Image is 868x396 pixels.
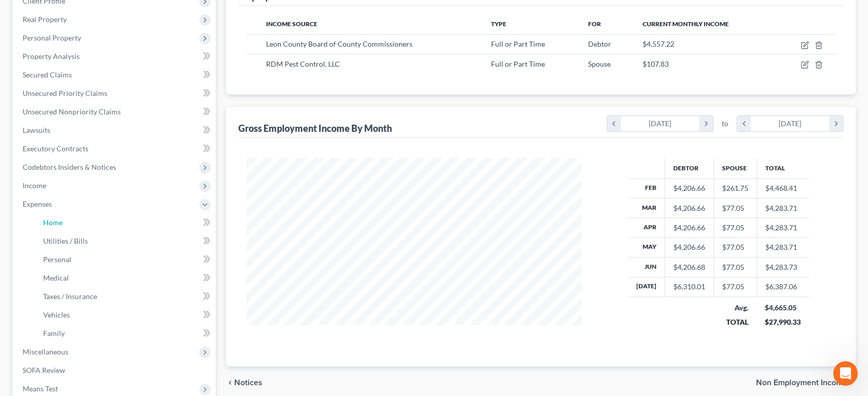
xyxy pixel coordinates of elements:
[722,242,748,252] div: $77.05
[757,277,809,296] td: $6,387.06
[722,317,748,327] div: TOTAL
[23,163,116,171] span: Codebtors Insiders & Notices
[757,158,809,179] th: Total
[266,39,412,48] span: Leon County Board of County Commissioners
[45,13,189,44] div: Oh boy. Okay, well I suppose there is nothing else to do but wait. Good thing this isn't an emerg...
[8,58,168,141] div: Thanks for your patience, [PERSON_NAME]. I'll let you know as soon as I receive an update!I can a...
[8,149,197,212] div: Danielle says…
[673,242,705,252] div: $4,206.66
[16,64,160,134] div: Thanks for your patience, [PERSON_NAME]. I'll let you know as soon as I receive an update! I can ...
[23,384,58,393] span: Means Test
[45,155,189,205] div: That would be fantastic! It would save so much time. We have so many options to better efficient ...
[159,212,197,235] div: to be*
[757,237,809,257] td: $4,283.71
[35,306,216,324] a: Vehicles
[8,212,197,243] div: Danielle says…
[43,255,71,264] span: Personal
[226,379,262,387] button: chevron_left Notices
[665,158,713,179] th: Debtor
[737,116,751,131] i: chevron_left
[266,20,317,28] span: Income Source
[14,361,216,380] a: SOFA Review
[8,243,197,369] div: Emma says…
[14,84,216,103] a: Unsecured Priority Claims
[757,179,809,198] td: $4,468.41
[14,103,216,121] a: Unsecured Nonpriority Claims
[50,10,86,17] h1: Operator
[23,181,46,190] span: Income
[23,33,81,42] span: Personal Property
[43,292,97,301] span: Taxes / Insurance
[37,7,197,50] div: Oh boy. Okay, well I suppose there is nothing else to do but wait. Good thing this isn't an emerg...
[722,223,748,233] div: $77.05
[829,116,843,131] i: chevron_right
[722,203,748,213] div: $77.05
[628,218,665,237] th: Apr
[23,52,80,61] span: Property Analysis
[490,60,544,68] span: Full or Part Time
[226,379,234,387] i: chevron_left
[35,287,216,306] a: Taxes / Insurance
[756,379,847,387] span: Non Employment Income
[49,318,57,326] button: Upload attachment
[588,39,611,48] span: Debtor
[167,219,189,229] div: to be*
[673,203,705,213] div: $4,206.66
[43,310,70,319] span: Vehicles
[32,318,41,326] button: Gif picker
[722,303,748,313] div: Avg.
[43,236,88,245] span: Utilities / Bills
[7,4,26,24] button: go back
[628,258,665,277] th: Jun
[588,60,611,68] span: Spouse
[757,258,809,277] td: $4,283.73
[23,126,50,134] span: Lawsuits
[490,20,506,28] span: Type
[833,361,858,386] iframe: Intercom live chat
[14,121,216,140] a: Lawsuits
[722,282,748,292] div: $77.05
[673,262,705,272] div: $4,206.68
[673,183,705,193] div: $4,206.66
[35,232,216,250] a: Utilities / Bills
[713,158,757,179] th: Spouse
[23,200,52,208] span: Expenses
[23,347,68,356] span: Miscellaneous
[8,243,168,361] div: Hi [PERSON_NAME], I just checked in with [PERSON_NAME]. They said they haven't seen anything come...
[628,179,665,198] th: Feb
[751,116,829,131] div: [DATE]
[23,89,107,97] span: Unsecured Priority Claims
[722,262,748,272] div: $77.05
[628,198,665,217] th: Mar
[765,303,801,313] div: $4,665.05
[699,116,713,131] i: chevron_right
[621,116,700,131] div: [DATE]
[607,116,621,131] i: chevron_left
[9,296,197,313] textarea: Message…
[588,20,601,28] span: For
[722,183,748,193] div: $261.75
[673,223,705,233] div: $4,206.66
[722,118,728,129] span: to
[23,366,65,374] span: SOFA Review
[180,4,199,23] div: Close
[23,107,121,116] span: Unsecured Nonpriority Claims
[35,324,216,343] a: Family
[35,213,216,232] a: Home
[490,39,544,48] span: Full or Part Time
[765,317,801,327] div: $27,990.33
[14,47,216,66] a: Property Analysis
[161,4,180,24] button: Home
[628,277,665,296] th: [DATE]
[643,60,669,68] span: $107.83
[673,282,705,292] div: $6,310.01
[23,70,72,79] span: Secured Claims
[35,269,216,287] a: Medical
[43,218,63,227] span: Home
[234,379,262,387] span: Notices
[643,39,674,48] span: $4,557.22
[14,140,216,158] a: Executory Contracts
[757,218,809,237] td: $4,283.71
[756,379,856,387] button: Non Employment Income chevron_right
[643,20,729,28] span: Current Monthly Income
